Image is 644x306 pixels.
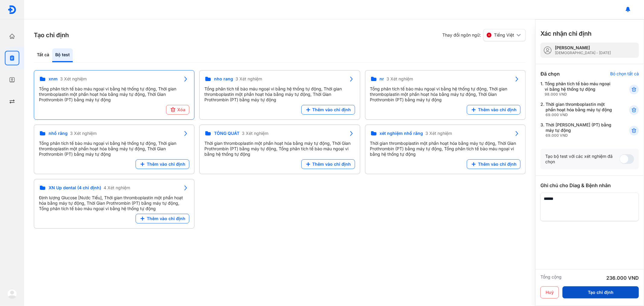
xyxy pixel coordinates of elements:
button: Thêm vào chỉ định [467,105,521,115]
span: TỔNG QUÁT [214,131,239,136]
span: 3 Xét nghiệm [242,131,268,136]
span: Xóa [177,107,185,112]
span: nhổ răng [49,131,68,136]
span: Thêm vào chỉ định [147,161,185,167]
span: Thêm vào chỉ định [312,161,351,167]
div: Tổng phân tích tế bào máu ngoại vi bằng hệ thống tự động, Thời gian thromboplastin một phần hoạt ... [39,86,189,103]
span: nho rang [214,76,233,82]
button: Thêm vào chỉ định [136,214,189,223]
span: Thêm vào chỉ định [147,216,185,221]
div: 98.000 VND [545,92,614,97]
span: Thêm vào chỉ định [478,107,517,112]
span: XN Up dental (4 chỉ định) [49,185,101,190]
span: 3 Xét nghiệm [70,131,97,136]
button: Thêm vào chỉ định [136,159,189,169]
div: Bộ test [52,48,73,62]
span: xét nghiệm nhổ răng [380,131,423,136]
div: 236.000 VND [606,274,639,282]
div: Thời gian thromboplastin một phần hoạt hóa bằng máy tự động, Thời Gian Prothrombin (PT) bằng máy ... [204,141,355,157]
span: 3 Xét nghiệm [235,76,262,82]
div: Tổng phân tích tế bào máu ngoại vi bằng hệ thống tự động [545,81,614,97]
div: Tổng cộng [540,274,562,282]
div: Tổng phân tích tế bào máu ngoại vi bằng hệ thống tự động, Thời gian thromboplastin một phần hoạt ... [204,86,355,103]
span: nr [380,76,384,82]
div: Tổng phân tích tế bào máu ngoại vi bằng hệ thống tự động, Thời gian thromboplastin một phần hoạt ... [370,86,521,103]
div: [DEMOGRAPHIC_DATA] - [DATE] [555,50,611,55]
button: Xóa [166,105,189,115]
div: 1. [540,81,614,97]
button: Thêm vào chỉ định [301,105,355,115]
button: Tạo chỉ định [562,286,639,298]
div: Bỏ chọn tất cả [610,71,639,76]
div: Thời gian thromboplastin một phần hoạt hóa bằng máy tự động, Thời Gian Prothrombin (PT) bằng máy ... [370,141,521,157]
div: Tổng phân tích tế bào máu ngoại vi bằng hệ thống tự động, Thời gian thromboplastin một phần hoạt ... [39,141,189,157]
div: 69.000 VND [546,112,614,117]
h3: Tạo chỉ định [34,31,69,39]
div: Thời gian thromboplastin một phần hoạt hóa bằng máy tự động [546,102,614,117]
button: Thêm vào chỉ định [301,159,355,169]
span: 3 Xét nghiệm [387,76,413,82]
div: Thay đổi ngôn ngữ: [442,29,526,41]
span: 3 Xét nghiệm [60,76,87,82]
div: Tạo bộ test với các xét nghiệm đã chọn [545,154,620,164]
span: 3 Xét nghiệm [426,131,452,136]
div: Định lượng Glucose [Nước Tiểu], Thời gian thromboplastin một phần hoạt hóa bằng máy tự động, Thời... [39,195,189,211]
span: Thêm vào chỉ định [478,161,517,167]
span: Thêm vào chỉ định [312,107,351,112]
button: Thêm vào chỉ định [467,159,521,169]
div: 69.000 VND [546,133,614,138]
span: 4 Xét nghiệm [104,185,130,190]
div: Ghi chú cho Diag & Bệnh nhân [540,182,639,189]
img: logo [8,5,17,14]
div: Đã chọn [540,70,560,77]
h3: Xác nhận chỉ định [540,29,591,38]
img: logo [7,289,17,299]
button: Huỷ [540,286,559,298]
span: Tiếng Việt [494,32,514,38]
div: [PERSON_NAME] [555,45,611,50]
div: 3. [540,122,614,138]
div: Thời [PERSON_NAME] (PT) bằng máy tự động [546,122,614,138]
div: 2. [540,102,614,117]
span: xnm [49,76,58,82]
div: Tất cả [34,48,52,62]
